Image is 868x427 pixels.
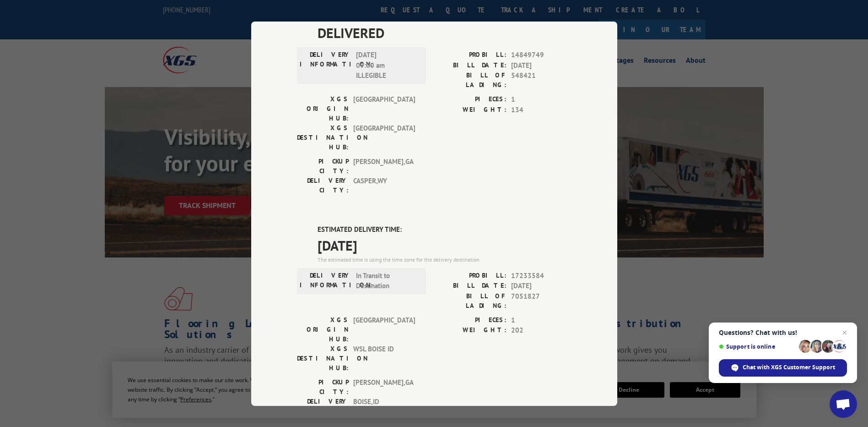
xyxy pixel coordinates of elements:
[511,50,571,60] span: 14849749
[511,315,571,325] span: 1
[719,343,796,350] span: Support is online
[353,396,415,416] span: BOISE , ID
[297,377,349,396] label: PICKUP CITY:
[297,396,349,416] label: DELIVERY CITY:
[511,325,571,336] span: 202
[511,71,571,90] span: 548421
[839,327,850,338] span: Close chat
[511,60,571,71] span: [DATE]
[511,270,571,281] span: 17233584
[719,359,847,377] div: Chat with XGS Customer Support
[511,281,571,291] span: [DATE]
[353,344,415,372] span: WSL BOISE ID
[297,123,349,152] label: XGS DESTINATION HUB:
[297,157,349,176] label: PICKUP CITY:
[434,291,507,310] label: BILL OF LADING:
[511,104,571,115] span: 134
[353,123,415,152] span: [GEOGRAPHIC_DATA]
[434,60,507,71] label: BILL DATE:
[434,281,507,291] label: BILL DATE:
[719,329,847,336] span: Questions? Chat with us!
[434,270,507,281] label: PROBILL:
[297,176,349,195] label: DELIVERY CITY:
[353,377,415,396] span: [PERSON_NAME] , GA
[830,390,857,418] div: Open chat
[353,176,415,195] span: CASPER , WY
[434,94,507,105] label: PIECES:
[434,50,507,60] label: PROBILL:
[356,270,418,291] span: In Transit to Destination
[318,224,571,235] label: ESTIMATED DELIVERY TIME:
[318,255,571,263] div: The estimated time is using the time zone for the delivery destination.
[353,315,415,344] span: [GEOGRAPHIC_DATA]
[318,235,571,255] span: [DATE]
[300,50,351,81] label: DELIVERY INFORMATION:
[353,157,415,176] span: [PERSON_NAME] , GA
[511,291,571,310] span: 7051827
[297,344,349,372] label: XGS DESTINATION HUB:
[434,71,507,90] label: BILL OF LADING:
[434,315,507,325] label: PIECES:
[353,94,415,123] span: [GEOGRAPHIC_DATA]
[318,22,571,43] span: DELIVERED
[297,94,349,123] label: XGS ORIGIN HUB:
[434,104,507,115] label: WEIGHT:
[434,325,507,336] label: WEIGHT:
[300,270,351,291] label: DELIVERY INFORMATION:
[511,94,571,105] span: 1
[743,363,835,372] span: Chat with XGS Customer Support
[297,315,349,344] label: XGS ORIGIN HUB:
[356,50,418,81] span: [DATE] 09:00 am ILLEGIBLE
